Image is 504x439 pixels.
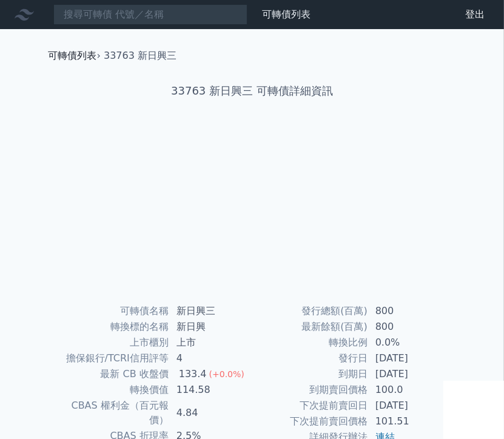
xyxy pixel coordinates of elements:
[368,350,451,366] td: [DATE]
[169,335,252,350] td: 上市
[252,319,368,335] td: 最新餘額(百萬)
[443,381,504,439] iframe: Chat Widget
[169,350,252,366] td: 4
[252,335,368,350] td: 轉換比例
[252,303,368,319] td: 發行總額(百萬)
[104,49,176,63] li: 33763 新日興三
[209,369,244,379] span: (+0.0%)
[53,319,169,335] td: 轉換標的名稱
[53,366,169,382] td: 最新 CB 收盤價
[49,49,101,63] li: ›
[252,382,368,398] td: 到期賣回價格
[368,366,451,382] td: [DATE]
[368,414,451,429] td: 101.51
[368,382,451,398] td: 100.0
[252,366,368,382] td: 到期日
[252,414,368,429] td: 下次提前賣回價格
[443,381,504,439] div: 聊天小工具
[176,367,209,381] div: 133.4
[169,398,252,428] td: 4.84
[262,8,311,20] a: 可轉債列表
[368,319,451,335] td: 800
[53,303,169,319] td: 可轉債名稱
[368,335,451,350] td: 0.0%
[169,382,252,398] td: 114.58
[49,50,97,61] a: 可轉債列表
[169,319,252,335] td: 新日興
[252,350,368,366] td: 發行日
[455,5,494,24] a: 登出
[53,4,247,25] input: 搜尋可轉債 代號／名稱
[39,82,466,99] h1: 33763 新日興三 可轉債詳細資訊
[169,303,252,319] td: 新日興三
[368,398,451,414] td: [DATE]
[368,303,451,319] td: 800
[53,382,169,398] td: 轉換價值
[53,335,169,350] td: 上市櫃別
[252,398,368,414] td: 下次提前賣回日
[53,350,169,366] td: 擔保銀行/TCRI信用評等
[53,398,169,428] td: CBAS 權利金（百元報價）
